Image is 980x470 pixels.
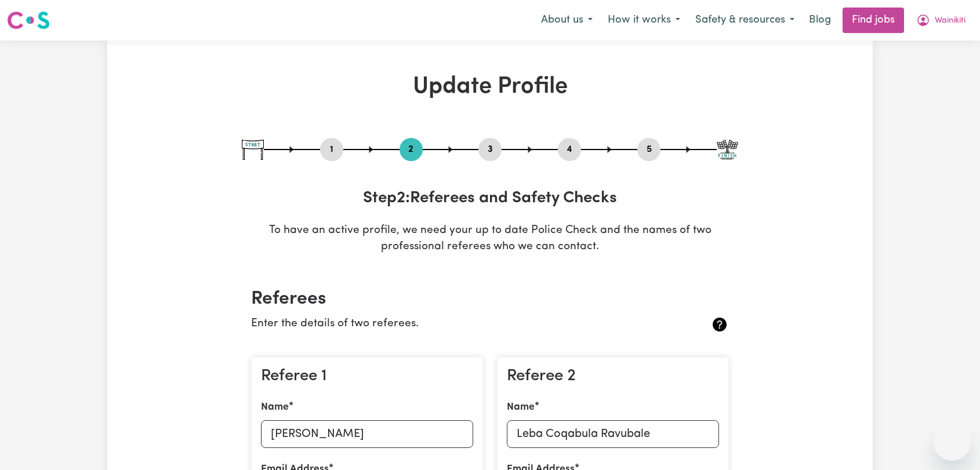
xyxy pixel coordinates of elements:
button: Safety & resources [688,8,802,32]
button: My Account [909,8,973,32]
button: Go to step 3 [478,142,502,157]
button: Go to step 2 [400,142,423,157]
h3: Referee 2 [507,367,719,387]
label: Name [507,400,535,415]
img: Careseekers logo [7,10,50,31]
h2: Referees [251,288,729,310]
label: Name [261,400,289,415]
span: Wainikiti [935,14,966,27]
a: Blog [802,8,838,33]
h3: Referee 1 [261,367,473,387]
button: Go to step 1 [320,142,343,157]
button: About us [533,8,600,32]
h3: Step 2 : Referees and Safety Checks [242,189,738,209]
button: How it works [600,8,688,32]
iframe: Button to launch messaging window [934,424,971,461]
a: Find jobs [843,8,904,33]
a: Careseekers logo [7,7,50,34]
h1: Update Profile [242,73,738,101]
button: Go to step 5 [637,142,660,157]
button: Go to step 4 [558,142,581,157]
p: Enter the details of two referees. [251,316,649,333]
p: To have an active profile, we need your up to date Police Check and the names of two professional... [242,223,738,256]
